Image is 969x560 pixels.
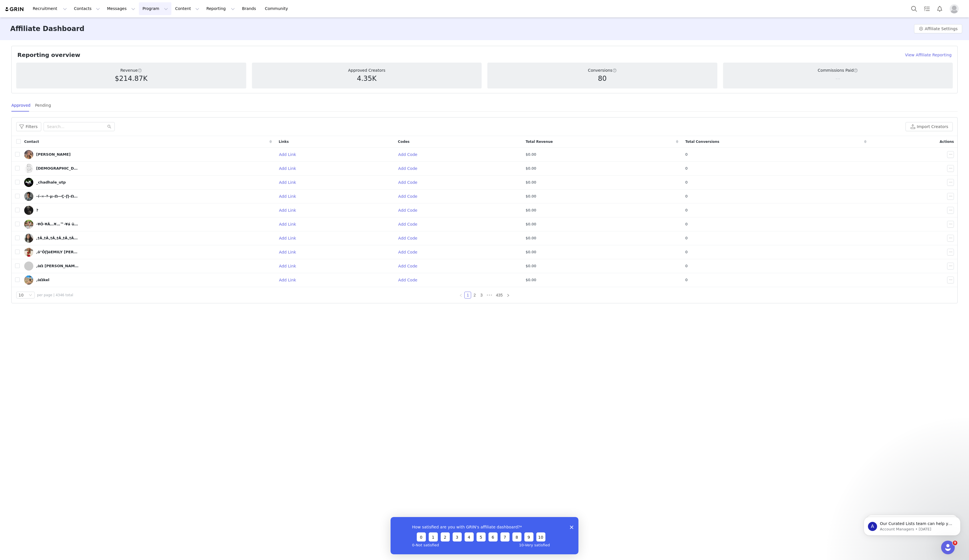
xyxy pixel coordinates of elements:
[946,4,964,13] button: Profile
[685,207,687,213] span: 0
[24,178,33,187] img: e0e86336-d967-4b57-87bf-ca7928cb29a4.jpg
[870,137,957,147] div: Actions
[279,178,301,187] button: Add Link
[262,2,294,15] a: Community
[525,235,536,241] span: $0.00
[279,206,301,215] button: Add Link
[398,248,422,257] button: Add Code
[818,67,858,73] p: Commissions Paid
[855,505,969,545] iframe: Intercom notifications message
[506,294,510,297] i: icon: right
[398,275,422,285] button: Add Code
[10,24,84,34] h3: Affiliate Dashboard
[16,122,41,131] button: Filters
[104,2,139,15] button: Messages
[36,264,79,268] div: ‚òΩ [PERSON_NAME] Nmyr ‚òº
[36,194,79,199] div: –í–∞–ª–µ–Ω—Ç–∏–Ω –ú—É–∂–∞–Ω–æ–≤—Å—å–∫–∏–π | –ï–∫—Å–ø–µ—Ä—Ç –∑—ñ 3D–æ—Ä–æ–≤–æ–≥–æ –†—É—Ö—É
[398,220,422,229] button: Add Code
[478,292,485,298] li: 3
[398,164,422,173] button: Add Code
[36,152,71,157] div: [PERSON_NAME]
[35,99,51,112] div: Pending
[905,52,952,58] a: View Affiliate Reporting
[953,541,957,545] span: 9
[279,262,301,271] button: Add Link
[465,292,471,298] a: 1
[525,249,536,255] span: $0.00
[525,193,536,199] span: $0.00
[71,2,103,15] button: Contacts
[172,2,203,15] button: Content
[36,166,79,171] div: [DEMOGRAPHIC_DATA][PERSON_NAME]
[685,166,687,171] span: 0
[457,292,464,298] li: Previous Page
[685,235,687,241] span: 0
[525,139,553,144] span: Total Revenue
[29,293,32,297] i: icon: down
[685,139,719,144] span: Total Conversions
[950,4,959,13] img: placeholder-profile.jpg
[24,275,33,285] img: 8d42d541-a23b-4a81-8f14-ae3c079d4135--s.jpg
[398,234,422,243] button: Add Code
[279,220,301,229] button: Add Link
[357,73,377,84] h5: 4.35K
[115,73,147,84] h5: $214.87K
[398,192,422,201] button: Add Code
[525,221,536,227] span: $0.00
[459,294,463,297] i: icon: left
[525,180,536,185] span: $0.00
[279,150,301,159] button: Add Link
[685,277,687,283] span: 0
[941,541,955,554] iframe: Intercom live chat
[107,125,111,129] i: icon: search
[24,139,39,144] span: Contact
[685,249,687,255] span: 0
[239,2,261,15] a: Brands
[37,293,73,298] span: per page | 4346 total
[906,122,953,131] button: Import Creators
[279,275,301,285] button: Add Link
[36,222,79,227] div: ·¥Ö·¥Ä…¥…™·¥á ü·¥á s·¥Ä ü·¥†…™·¥õ·¥õ·¥è
[11,99,30,112] div: Approved
[525,152,536,157] span: $0.00
[471,292,478,298] a: 2
[24,164,33,173] img: 26b7bd83-2655-4421-811f-155b1a5ffa3b.jpg
[279,192,301,201] button: Add Link
[348,67,385,73] p: Approved Creators
[36,250,79,254] div: ‚ö°Ô∏èEMILY [PERSON_NAME]‚ö°Ô∏è|Fashion & Fitness
[17,51,80,59] h2: Reporting overview
[279,139,289,144] span: Links
[36,208,38,213] div: ?
[279,248,301,257] button: Add Link
[398,206,422,215] button: Add Code
[19,292,24,298] div: 10
[464,292,471,298] li: 1
[44,122,115,131] input: Search...
[5,7,24,12] a: grin logo
[398,139,410,144] span: Codes
[478,292,484,298] a: 3
[685,180,687,185] span: 0
[921,2,933,15] a: Tasks
[24,234,33,243] img: 3a8dc8b2-9296-4b9b-ae34-41a349ac1ca8.jpg
[36,180,66,185] div: _chadhale_utp
[24,206,33,215] img: 7b53ddbe-e57a-4d39-8792-2109e214fe5a.jpg
[914,24,962,33] button: Affiliate Settings
[494,292,504,298] li: 435
[398,150,422,159] button: Add Code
